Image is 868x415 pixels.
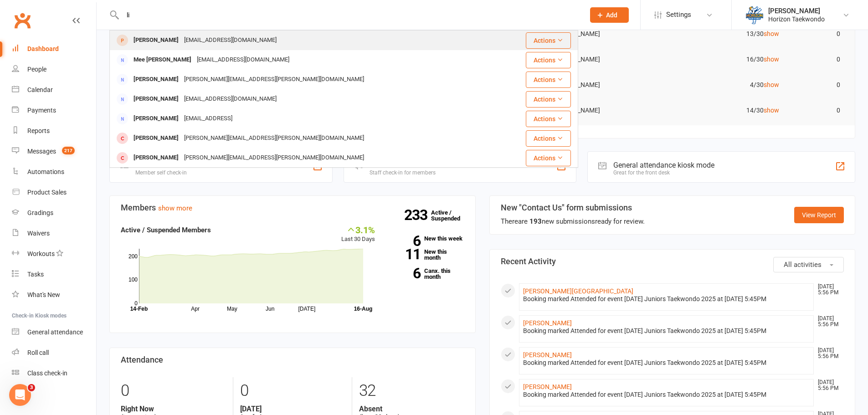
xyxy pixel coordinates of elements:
[787,23,848,45] td: 0
[523,359,810,367] div: Booking marked Attended for event [DATE] Juniors Taekwondo 2025 at [DATE] 5:45PM
[27,168,64,175] div: Automations
[121,405,226,413] strong: Right Now
[389,249,464,261] a: 11New this month
[526,111,571,127] button: Actions
[665,100,787,121] td: 14/30
[240,405,345,413] strong: [DATE]
[27,45,59,52] div: Dashboard
[526,130,571,147] button: Actions
[526,150,571,166] button: Actions
[27,349,49,356] div: Roll call
[135,169,192,176] div: Member self check-in
[665,49,787,70] td: 16/30
[12,363,96,384] a: Class kiosk mode
[764,56,779,63] a: show
[131,132,181,145] div: [PERSON_NAME]
[27,369,67,377] div: Class check-in
[523,391,810,399] div: Booking marked Attended for event [DATE] Juniors Taekwondo 2025 at [DATE] 5:45PM
[341,225,375,235] div: 3.1%
[12,322,96,343] a: General attendance kiosk mode
[181,132,367,145] div: [PERSON_NAME][EMAIL_ADDRESS][PERSON_NAME][DOMAIN_NAME]
[27,127,50,134] div: Reports
[27,230,50,237] div: Waivers
[665,74,787,96] td: 4/30
[768,15,825,23] div: Horizon Taekwondo
[27,148,56,155] div: Messages
[526,91,571,108] button: Actions
[787,100,848,121] td: 0
[501,257,844,266] h3: Recent Activity
[27,66,46,73] div: People
[12,264,96,285] a: Tasks
[27,189,67,196] div: Product Sales
[12,182,96,203] a: Product Sales
[389,234,421,248] strong: 6
[404,208,431,222] strong: 233
[787,74,848,96] td: 0
[131,151,181,164] div: [PERSON_NAME]
[158,204,192,212] a: show more
[12,59,96,80] a: People
[131,34,181,47] div: [PERSON_NAME]
[181,34,279,47] div: [EMAIL_ADDRESS][DOMAIN_NAME]
[764,30,779,37] a: show
[181,151,367,164] div: [PERSON_NAME][EMAIL_ADDRESS][PERSON_NAME][DOMAIN_NAME]
[813,379,843,391] time: [DATE] 5:56 PM
[12,141,96,162] a: Messages 217
[181,112,235,125] div: [EMAIL_ADDRESS]
[666,5,691,25] span: Settings
[181,92,279,106] div: [EMAIL_ADDRESS][DOMAIN_NAME]
[359,405,464,413] strong: Absent
[813,316,843,328] time: [DATE] 5:56 PM
[9,384,31,406] iframe: Intercom live chat
[131,73,181,86] div: [PERSON_NAME]
[12,203,96,223] a: Gradings
[543,74,665,96] td: [PERSON_NAME]
[523,287,633,295] a: [PERSON_NAME][GEOGRAPHIC_DATA]
[11,9,34,32] a: Clubworx
[341,225,375,244] div: Last 30 Days
[813,284,843,296] time: [DATE] 5:56 PM
[27,328,83,336] div: General attendance
[784,261,822,269] span: All activities
[787,49,848,70] td: 0
[590,7,629,23] button: Add
[613,161,714,169] div: General attendance kiosk mode
[12,80,96,100] a: Calendar
[121,355,464,364] h3: Attendance
[120,9,578,21] input: Search...
[12,39,96,59] a: Dashboard
[12,343,96,363] a: Roll call
[131,112,181,125] div: [PERSON_NAME]
[523,327,810,335] div: Booking marked Attended for event [DATE] Juniors Taekwondo 2025 at [DATE] 5:45PM
[389,247,421,261] strong: 11
[606,11,617,19] span: Add
[121,226,211,234] strong: Active / Suspended Members
[523,351,572,359] a: [PERSON_NAME]
[526,72,571,88] button: Actions
[27,86,53,93] div: Calendar
[526,52,571,68] button: Actions
[194,53,292,67] div: [EMAIL_ADDRESS][DOMAIN_NAME]
[27,291,60,298] div: What's New
[665,23,787,45] td: 13/30
[389,266,421,280] strong: 6
[370,169,436,176] div: Staff check-in for members
[12,223,96,244] a: Waivers
[240,377,345,405] div: 0
[501,203,645,212] h3: New "Contact Us" form submissions
[501,216,645,227] div: There are new submissions ready for review.
[431,203,471,228] a: 233Active / Suspended
[613,169,714,176] div: Great for the front desk
[773,257,844,272] button: All activities
[12,100,96,121] a: Payments
[813,348,843,359] time: [DATE] 5:56 PM
[121,377,226,405] div: 0
[389,236,464,241] a: 6New this week
[523,319,572,327] a: [PERSON_NAME]
[131,53,194,67] div: Mee [PERSON_NAME]
[543,49,665,70] td: [PERSON_NAME]
[359,377,464,405] div: 32
[526,32,571,49] button: Actions
[121,203,464,212] h3: Members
